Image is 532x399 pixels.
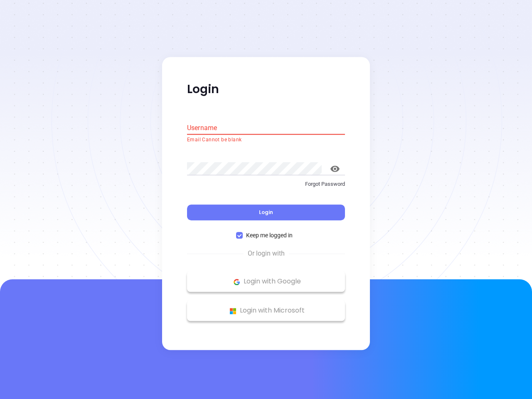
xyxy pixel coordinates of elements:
p: Email Cannot be blank [187,136,345,144]
img: Microsoft Logo [228,306,238,316]
button: toggle password visibility [325,159,345,179]
button: Login [187,205,345,221]
img: Google Logo [232,277,242,287]
a: Forgot Password [187,180,345,195]
span: Login [259,209,273,216]
p: Login [187,82,345,97]
button: Google Logo Login with Google [187,271,345,292]
span: Or login with [244,249,289,259]
button: Microsoft Logo Login with Microsoft [187,300,345,321]
p: Login with Microsoft [191,305,341,317]
p: Login with Google [191,276,341,288]
p: Forgot Password [187,180,345,188]
span: Keep me logged in [243,231,296,240]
